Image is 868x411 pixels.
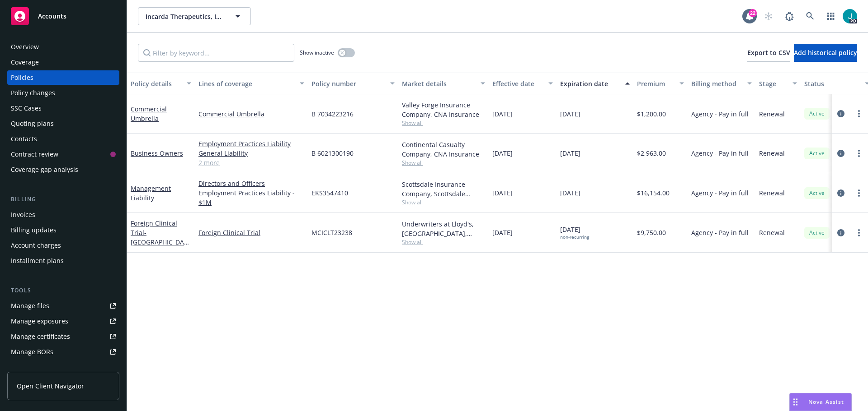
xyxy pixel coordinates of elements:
div: Manage BORs [11,345,53,359]
span: [DATE] [492,109,513,119]
a: more [854,108,864,119]
span: $1,200.00 [637,109,666,119]
div: Drag to move [790,393,801,411]
a: Coverage [7,55,119,69]
button: Market details [398,73,489,94]
a: Switch app [822,7,840,25]
span: [DATE] [560,148,580,158]
span: Add historical policy [794,48,857,57]
a: Installment plans [7,254,119,268]
div: Tools [7,286,119,295]
a: more [854,148,864,159]
div: Contacts [11,132,37,146]
div: Billing [7,195,119,204]
a: Management Liability [131,184,171,202]
span: B 6021300190 [311,148,354,158]
div: Status [804,79,859,88]
a: circleInformation [835,148,846,159]
div: Effective date [492,79,543,88]
a: Summary of insurance [7,360,119,374]
a: SSC Cases [7,101,119,115]
a: Employment Practices Liability - $1M [198,188,304,207]
a: Foreign Clinical Trial [198,228,304,237]
span: Renewal [759,188,785,198]
div: Policies [11,70,33,85]
a: circleInformation [835,188,846,199]
div: Policy changes [11,86,55,100]
span: Agency - Pay in full [691,228,749,237]
a: Commercial Umbrella [131,105,167,123]
a: Contract review [7,147,119,162]
div: Policy details [131,79,181,88]
span: Active [808,110,826,118]
span: Open Client Navigator [17,381,84,391]
div: Premium [637,79,674,88]
div: Lines of coverage [198,79,294,88]
div: Expiration date [560,79,620,88]
a: Billing updates [7,223,119,237]
div: Billing method [691,79,742,88]
span: [DATE] [560,188,580,198]
button: Export to CSV [747,44,790,62]
span: Nova Assist [808,398,844,406]
span: [DATE] [492,228,513,237]
div: Manage files [11,299,49,313]
div: Scottsdale Insurance Company, Scottsdale Insurance Company (Nationwide), CRC Group [402,180,485,199]
div: Manage certificates [11,329,70,344]
span: Renewal [759,109,785,119]
div: Invoices [11,208,35,222]
button: Incarda Therapeutics, Inc. [138,7,251,25]
span: [DATE] [492,188,513,198]
button: Premium [633,73,688,94]
a: Foreign Clinical Trial [131,219,188,256]
span: Active [808,149,826,157]
span: Renewal [759,228,785,237]
span: Accounts [38,13,66,20]
span: Active [808,189,826,197]
a: Search [801,7,819,25]
span: EKS3547410 [311,188,348,198]
a: Start snowing [759,7,778,25]
span: B 7034223216 [311,109,354,119]
a: more [854,188,864,199]
a: Account charges [7,238,119,253]
div: Installment plans [11,254,64,268]
a: circleInformation [835,227,846,238]
div: Underwriters at Lloyd's, [GEOGRAPHIC_DATA], [PERSON_NAME] of [GEOGRAPHIC_DATA], Clinical Trials I... [402,219,485,238]
span: Show all [402,199,485,206]
span: $2,963.00 [637,148,666,158]
button: Billing method [688,73,755,94]
span: Show all [402,238,485,246]
div: Coverage gap analysis [11,162,78,177]
span: Show all [402,159,485,166]
a: Overview [7,40,119,54]
button: Nova Assist [789,393,852,411]
div: Coverage [11,55,39,69]
div: Contract review [11,147,58,162]
div: SSC Cases [11,101,42,115]
span: $16,154.00 [637,188,670,198]
span: [DATE] [492,148,513,158]
a: Manage certificates [7,329,119,344]
a: Manage files [7,299,119,313]
span: Incarda Therapeutics, Inc. [146,12,224,21]
a: Manage exposures [7,314,119,328]
a: Manage BORs [7,345,119,359]
button: Expiration date [557,73,633,94]
a: more [854,227,864,238]
button: Lines of coverage [195,73,308,94]
a: Directors and Officers [198,179,304,188]
span: Agency - Pay in full [691,109,749,119]
div: non-recurring [560,234,589,240]
span: Show all [402,119,485,127]
button: Add historical policy [794,44,857,62]
a: Contacts [7,132,119,146]
a: 2 more [198,158,304,167]
span: Agency - Pay in full [691,148,749,158]
div: Overview [11,40,39,54]
span: Show inactive [300,49,334,56]
a: Commercial Umbrella [198,109,304,119]
span: $9,750.00 [637,228,666,237]
div: Summary of insurance [11,360,80,374]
